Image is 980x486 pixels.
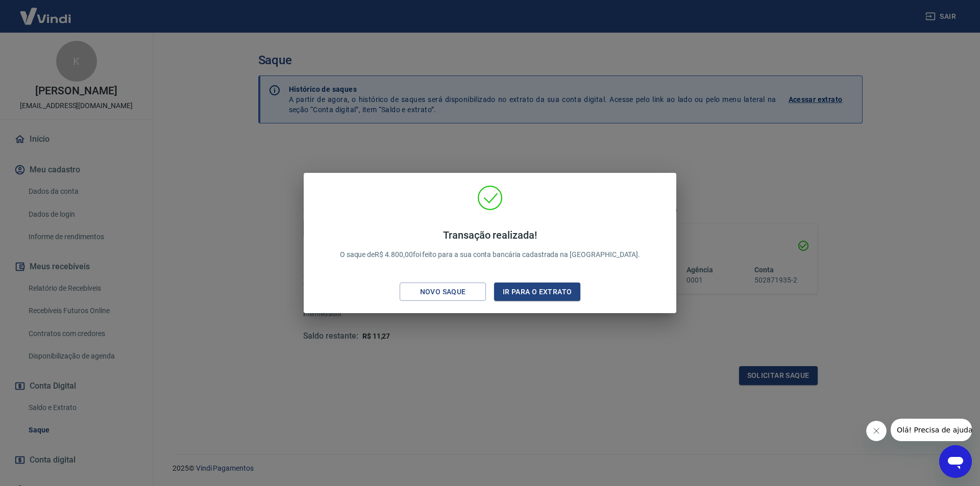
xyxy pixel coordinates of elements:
[408,286,478,298] div: Novo saque
[340,229,641,241] h4: Transação realizada!
[494,283,580,301] button: Ir para o extrato
[340,229,641,260] p: O saque de R$ 4.800,00 foi feito para a sua conta bancária cadastrada na [GEOGRAPHIC_DATA].
[6,7,86,15] span: Olá! Precisa de ajuda?
[400,283,486,301] button: Novo saque
[891,419,972,441] iframe: Mensagem da empresa
[939,445,972,478] iframe: Botão para abrir a janela de mensagens
[866,421,887,441] iframe: Fechar mensagem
